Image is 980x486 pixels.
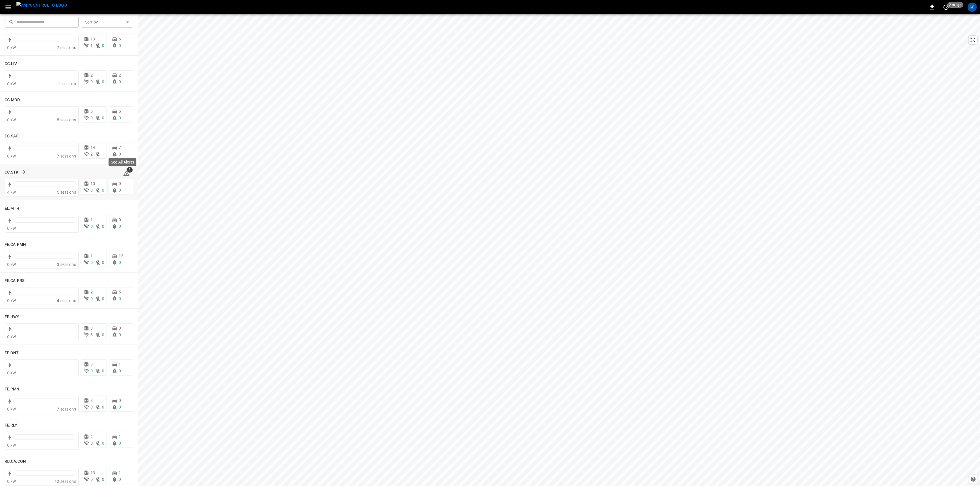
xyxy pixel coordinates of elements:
[55,479,76,484] span: 12 sessions
[102,188,104,193] span: 0
[119,441,121,446] span: 0
[7,118,16,122] span: 0 kW
[7,190,16,195] span: 4 kW
[111,159,134,165] p: See All Alerts
[119,362,121,367] span: 1
[102,477,104,482] span: 0
[119,79,121,84] span: 0
[119,369,121,373] span: 0
[57,154,76,158] span: 7 sessions
[90,145,95,150] span: 14
[102,405,104,409] span: 0
[5,386,20,392] h6: FE.PMN
[90,116,93,120] span: 0
[102,260,104,265] span: 0
[5,422,18,429] h6: FE.RLY
[90,398,93,403] span: 8
[119,188,121,193] span: 0
[119,434,121,439] span: 1
[90,296,93,301] span: 0
[5,458,26,465] h6: RB.CA.CON
[7,45,16,50] span: 0 kW
[90,441,93,446] span: 0
[102,116,104,120] span: 0
[102,369,104,373] span: 0
[119,145,121,150] span: 7
[57,262,76,267] span: 3 sessions
[7,407,16,411] span: 0 kW
[90,369,93,373] span: 0
[57,407,76,411] span: 7 sessions
[90,362,93,367] span: 3
[102,296,104,301] span: 0
[119,181,121,186] span: 0
[90,260,93,265] span: 0
[942,3,951,12] button: set refresh interval
[90,254,93,258] span: 1
[5,242,26,248] h6: FE.CA.PMN
[102,152,104,156] span: 1
[119,109,121,114] span: 5
[7,226,16,231] span: 0 kW
[7,335,16,339] span: 0 kW
[16,2,67,9] img: ampcontrol.io logo
[5,169,19,176] h6: CC.STK
[7,479,16,484] span: 0 kW
[119,73,121,77] span: 2
[119,290,121,294] span: 5
[119,477,121,482] span: 0
[119,217,121,222] span: 0
[90,224,93,229] span: 0
[90,477,93,482] span: 0
[57,298,76,303] span: 4 sessions
[90,471,95,475] span: 13
[968,3,977,12] div: profile-icon
[119,398,121,403] span: 0
[5,278,24,284] h6: FE.CA.PRS
[90,326,93,331] span: 3
[119,152,121,156] span: 0
[5,350,19,356] h6: FE.ONT
[90,37,95,41] span: 13
[102,224,104,229] span: 0
[5,61,17,67] h6: CC.LIV
[7,81,16,86] span: 0 kW
[90,43,93,48] span: 1
[947,2,963,8] span: 2 m ago
[119,37,121,41] span: 6
[5,205,20,212] h6: EL.MTH
[7,443,16,448] span: 0 kW
[90,405,93,409] span: 0
[119,43,121,48] span: 0
[119,326,121,331] span: 0
[5,314,20,320] h6: FE.HWY
[5,133,19,139] h6: CC.SAC
[90,188,93,193] span: 0
[7,154,16,158] span: 0 kW
[90,217,93,222] span: 1
[90,434,93,439] span: 2
[7,262,16,267] span: 0 kW
[119,260,121,265] span: 0
[90,152,93,156] span: 2
[102,79,104,84] span: 0
[119,333,121,337] span: 0
[90,73,93,77] span: 2
[90,109,93,114] span: 6
[7,371,16,375] span: 0 kW
[119,296,121,301] span: 0
[119,116,121,120] span: 0
[102,441,104,446] span: 0
[90,333,93,337] span: 3
[57,45,76,50] span: 7 sessions
[57,118,76,122] span: 5 sessions
[119,405,121,409] span: 0
[90,290,93,294] span: 2
[119,471,121,475] span: 1
[7,298,16,303] span: 0 kW
[57,190,76,195] span: 5 sessions
[102,333,104,337] span: 0
[90,181,95,186] span: 10
[119,224,121,229] span: 0
[5,97,20,103] h6: CC.MOD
